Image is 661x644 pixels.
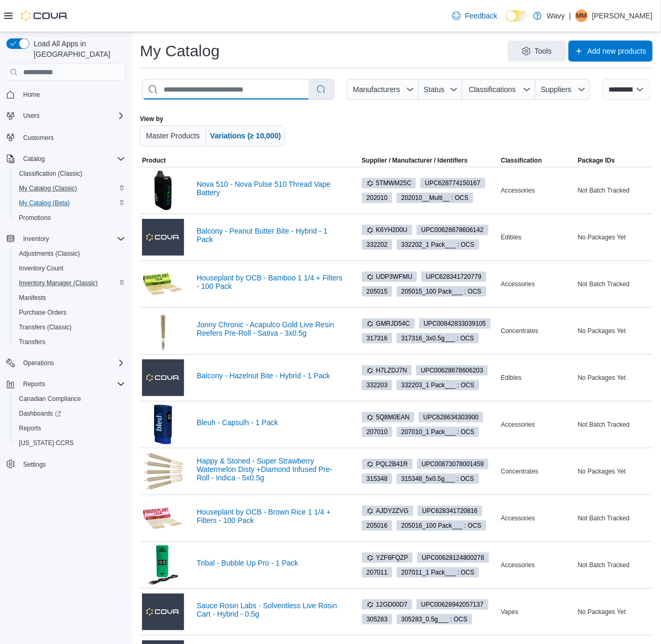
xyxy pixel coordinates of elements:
[401,427,474,437] span: 207010_1 Pack___ : OCS
[347,79,419,100] button: Manufacturers
[367,412,410,422] span: 5Q8M0EAN
[421,366,483,375] span: UPC 00628678606203
[19,249,80,258] span: Adjustments (Classic)
[499,465,576,478] div: Concentrates
[576,418,653,431] div: Not Batch Tracked
[197,227,343,244] a: Balcony - Peanut Butter Bite - Hybrid - 1 Pack
[197,320,343,337] a: Jonny Chronic - Acapulco Gold Live Resin Reefers Pre-Roll - Sativa - 3x0.5g
[396,239,479,250] span: 332202_1 Pack___ : OCS
[2,457,129,472] button: Settings
[576,184,653,197] div: Not Batch Tracked
[19,458,50,471] a: Settings
[19,132,58,144] a: Customers
[576,512,653,525] div: Not Batch Tracked
[19,323,72,331] span: Transfers (Classic)
[21,11,68,21] img: Cova
[15,212,125,224] span: Promotions
[210,132,281,140] span: Variations (≥ 10,000)
[11,210,129,225] button: Promotions
[23,155,45,163] span: Catalog
[419,79,462,100] button: Status
[142,219,184,256] img: Balcony - Peanut Butter Bite - Hybrid - 1 Pack
[367,319,410,328] span: GMRJD54C
[367,600,408,609] span: 12GD00D7
[2,152,129,166] button: Catalog
[462,79,535,100] button: Classifications
[499,184,576,197] div: Accessories
[19,199,70,207] span: My Catalog (Beta)
[19,88,125,101] span: Home
[15,247,84,260] a: Adjustments (Classic)
[2,377,129,391] button: Reports
[426,272,481,281] span: UPC 628341720779
[367,615,388,624] span: 305283
[15,291,50,304] a: Manifests
[140,41,220,62] h1: My Catalog
[362,427,392,437] span: 207010
[15,393,85,405] a: Canadian Compliance
[11,406,129,421] a: Dashboards
[535,46,552,56] span: Tools
[401,334,474,343] span: 317316_3x0.5g___ : OCS
[2,87,129,102] button: Home
[362,333,392,344] span: 317316
[362,567,392,578] span: 207011
[19,338,45,346] span: Transfers
[506,22,506,22] span: Dark Mode
[367,553,408,562] span: YZF6FQZP
[367,334,388,343] span: 317316
[448,5,501,26] a: Feedback
[15,277,125,289] span: Inventory Manager (Classic)
[15,262,68,275] a: Inventory Count
[19,395,81,403] span: Canadian Compliance
[142,169,184,212] img: Nova 510 - Nova Pulse 510 Thread Vape Battery
[575,9,588,22] div: Michael McCarthy
[362,193,392,203] span: 202010
[15,437,125,449] span: Washington CCRS
[23,359,54,367] span: Operations
[347,156,467,165] span: Supplier / Manufacturer / Identifiers
[367,366,407,375] span: H7LZDJ7N
[23,235,49,243] span: Inventory
[422,553,484,562] span: UPC 00628124800278
[15,182,125,195] span: My Catalog (Classic)
[19,308,67,317] span: Purchase Orders
[396,614,472,625] span: 305283_0.5g___ : OCS
[576,231,653,244] div: No Packages Yet
[367,287,388,296] span: 205015
[362,474,392,484] span: 315348
[15,422,125,435] span: Reports
[15,422,45,435] a: Reports
[419,318,491,329] span: UPC00842833039105
[401,287,482,296] span: 205015_100 Pack___ : OCS
[11,276,129,290] button: Inventory Manager (Classic)
[422,459,484,469] span: UPC 00873078001459
[11,436,129,450] button: [US_STATE] CCRS
[362,599,412,610] span: 12GD00D7
[362,225,412,235] span: K6YH200U
[19,109,125,122] span: Users
[367,459,408,469] span: PQL2B41R
[362,271,417,282] span: UDP3WFMU
[23,90,40,99] span: Home
[142,497,184,539] img: Houseplant by OCB - Brown Rice 1 1/4 + Filters - 100 Pack
[421,225,484,235] span: UPC 00628678606142
[576,371,653,384] div: No Packages Yet
[401,380,474,390] span: 332203_1 Pack___ : OCS
[11,290,129,305] button: Manifests
[367,568,388,577] span: 207011
[19,458,125,471] span: Settings
[362,552,413,563] span: YZF6FQZP
[19,233,125,245] span: Inventory
[15,182,82,195] a: My Catalog (Classic)
[19,184,77,193] span: My Catalog (Classic)
[19,357,125,369] span: Operations
[587,46,646,56] span: Add new products
[2,232,129,246] button: Inventory
[362,286,392,297] span: 205015
[576,559,653,571] div: Not Batch Tracked
[19,439,74,447] span: [US_STATE] CCRS
[15,247,125,260] span: Adjustments (Classic)
[396,380,479,390] span: 332203_1 Pack___ : OCS
[23,460,46,469] span: Settings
